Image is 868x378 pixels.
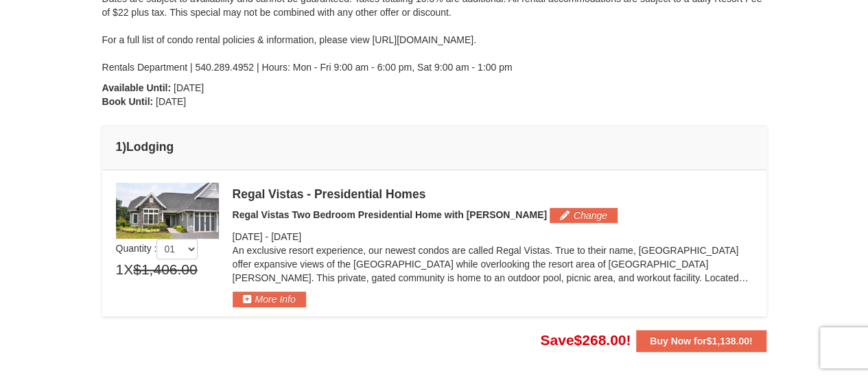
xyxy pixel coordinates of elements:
[636,330,766,352] button: Buy Now for$1,138.00!
[574,332,626,348] span: $268.00
[116,259,124,280] span: 1
[116,243,198,254] span: Quantity :
[156,96,186,107] span: [DATE]
[116,182,219,239] img: 19218991-1-902409a9.jpg
[122,140,126,154] span: )
[271,231,301,242] span: [DATE]
[233,292,306,307] button: More Info
[233,244,753,285] p: An exclusive resort experience, our newest condos are called Regal Vistas. True to their name, [G...
[650,335,752,346] strong: Buy Now for !
[265,231,268,242] span: -
[133,259,197,280] span: $1,406.00
[233,209,547,220] span: Regal Vistas Two Bedroom Presidential Home with [PERSON_NAME]
[102,82,172,93] strong: Available Until:
[124,259,133,280] span: X
[707,335,749,346] span: $1,138.00
[116,140,753,154] h4: 1 Lodging
[550,208,618,223] button: Change
[174,82,204,93] span: [DATE]
[233,187,753,201] div: Regal Vistas - Presidential Homes
[540,332,631,348] span: Save !
[102,96,154,107] strong: Book Until:
[233,231,263,242] span: [DATE]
